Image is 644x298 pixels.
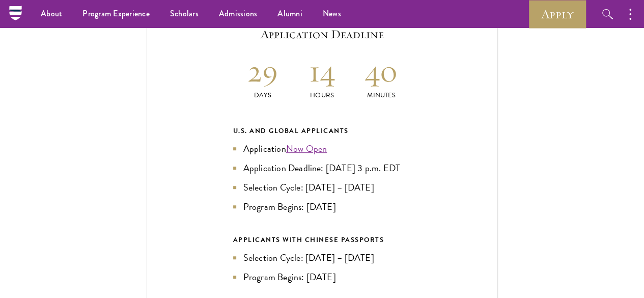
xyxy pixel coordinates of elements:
[233,52,293,90] h2: 29
[233,161,411,175] li: Application Deadline: [DATE] 3 p.m. EDT
[233,125,411,137] div: U.S. and Global Applicants
[233,90,293,101] p: Days
[292,52,352,90] h2: 14
[233,200,411,214] li: Program Begins: [DATE]
[286,142,327,155] a: Now Open
[233,251,411,265] li: Selection Cycle: [DATE] – [DATE]
[233,234,411,246] div: APPLICANTS WITH CHINESE PASSPORTS
[292,90,352,101] p: Hours
[233,142,411,156] li: Application
[352,90,411,101] p: Minutes
[233,270,411,284] li: Program Begins: [DATE]
[233,180,411,195] li: Selection Cycle: [DATE] – [DATE]
[352,52,411,90] h2: 40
